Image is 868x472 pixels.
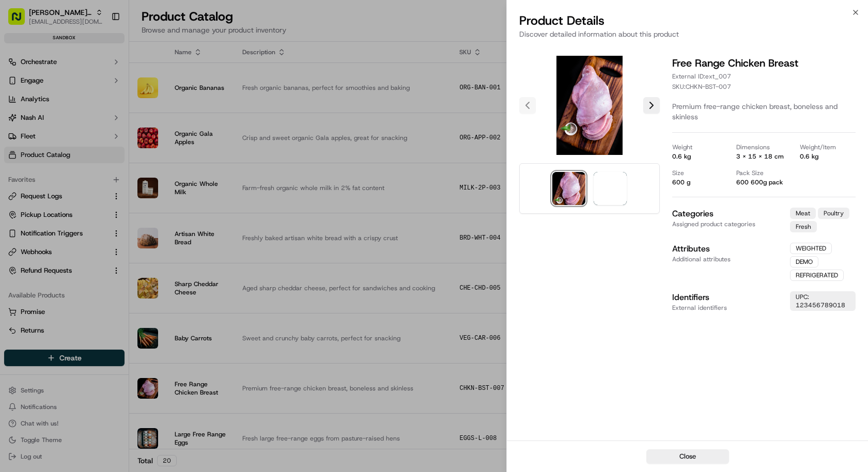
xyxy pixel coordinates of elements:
[10,150,19,159] div: 📗
[736,169,792,177] div: Pack Size
[790,291,856,311] div: UPC: 123456789018
[736,143,792,151] div: Dimensions
[672,83,856,91] span: SKU:
[818,208,849,219] div: Poultry
[672,255,786,263] p: Additional attributes
[35,108,131,117] div: We're available if you need us!
[736,178,792,186] div: 600 600g pack
[672,143,728,151] div: Weight
[672,152,728,161] div: 0.6 kg
[98,149,166,160] span: API Documentation
[646,449,729,464] button: Close
[672,208,786,220] h3: Categories
[10,10,31,30] img: Nash
[552,172,585,205] img: Free Range Chicken Breast
[73,174,125,182] a: Powered byPylon
[790,208,816,219] div: Meat
[87,150,96,159] div: 💻
[790,256,818,268] div: DEMO
[736,152,792,161] div: 3 x 15 x 18 cm
[519,29,856,39] p: Discover detailed information about this product
[672,178,728,186] div: 600 g
[21,149,79,160] span: Knowledge Base
[10,98,29,117] img: 1736555255976-a54dd68f-1ca7-489b-9aae-adbdc363a1c4
[672,169,728,177] div: Size
[6,145,83,164] a: 📗Knowledge Base
[790,221,817,232] div: Fresh
[800,152,856,161] div: 0.6 kg
[672,101,856,122] div: Premium free-range chicken breast, boneless and skinless
[27,66,186,77] input: Got a question? Start typing here...
[686,83,731,91] span: CHKN-BST-007
[672,304,786,312] p: External identifiers
[10,41,188,57] p: Welcome 👋
[519,12,856,29] h2: Product Details
[540,56,639,155] img: Free Range Chicken Breast
[672,243,786,255] h3: Attributes
[790,243,832,254] div: WEIGHTED
[103,175,125,182] span: Pylon
[672,56,856,70] h2: Free Range Chicken Breast
[790,270,844,281] div: REFRIGERATED
[672,220,786,228] p: Assigned product categories
[672,291,786,304] h3: Identifiers
[672,72,856,81] span: External ID: ext_007
[35,98,169,108] div: Start new chat
[176,101,188,114] button: Start new chat
[800,143,856,151] div: Weight/Item
[83,145,170,164] a: 💻API Documentation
